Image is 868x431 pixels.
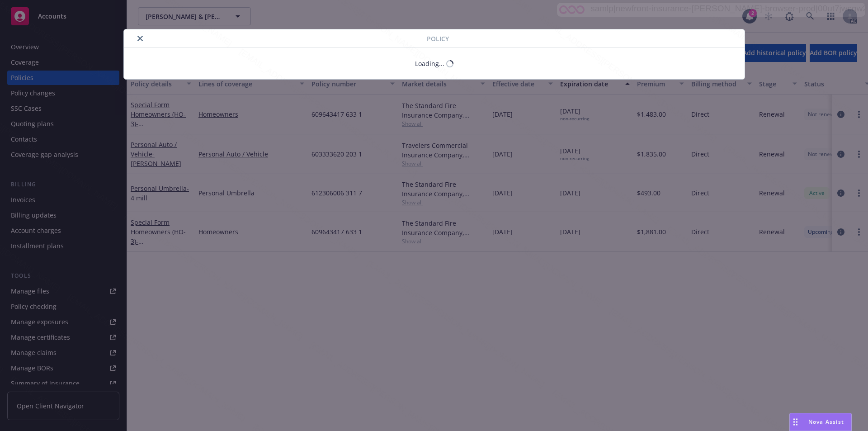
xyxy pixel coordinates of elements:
button: Nova Assist [789,413,852,431]
button: close [135,33,146,44]
span: Policy [427,34,449,43]
div: Loading... [415,59,444,68]
div: Drag to move [790,413,801,431]
span: Nova Assist [808,418,844,426]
